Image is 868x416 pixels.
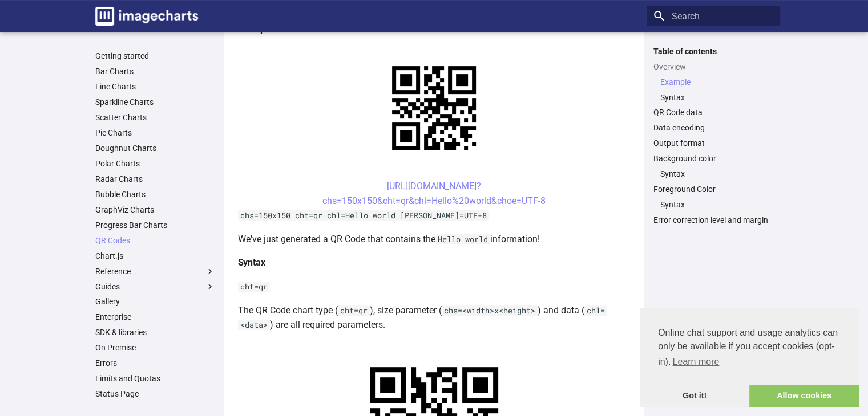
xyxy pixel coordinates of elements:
[95,51,215,61] a: Getting started
[647,46,780,56] label: Table of contents
[653,199,773,210] nav: Foreground Color
[660,199,773,210] a: Syntax
[95,312,215,322] a: Enterprise
[660,169,773,179] a: Syntax
[640,308,859,407] div: cookieconsent
[660,77,773,87] a: Example
[647,6,780,26] input: Search
[653,153,773,164] a: Background color
[671,353,721,370] a: learn more about cookies
[95,128,215,138] a: Pie Charts
[95,143,215,153] a: Doughnut Charts
[238,303,631,332] p: The QR Code chart type ( ), size parameter ( ) and data ( ) are all required parameters.
[238,255,631,270] h4: Syntax
[95,235,215,246] a: QR Codes
[653,107,773,117] a: QR Code data
[442,305,538,316] code: chs=<width>x<height>
[647,46,780,226] nav: Table of contents
[372,46,496,170] img: chart
[95,389,215,399] a: Status Page
[653,62,773,72] a: Overview
[653,123,773,133] a: Data encoding
[95,205,215,215] a: GraphViz Charts
[322,181,546,206] a: [URL][DOMAIN_NAME]?chs=150x150&cht=qr&chl=Hello%20world&choe=UTF-8
[95,220,215,230] a: Progress Bar Charts
[653,215,773,225] a: Error correction level and margin
[95,296,215,307] a: Gallery
[238,210,489,221] code: chs=150x150 cht=qr chl=Hello world [PERSON_NAME]=UTF-8
[749,385,859,407] a: allow cookies
[95,97,215,107] a: Sparkline Charts
[95,373,215,384] a: Limits and Quotas
[95,327,215,337] a: SDK & libraries
[95,174,215,184] a: Radar Charts
[95,112,215,123] a: Scatter Charts
[653,184,773,194] a: Foreground Color
[95,7,198,26] img: logo
[95,189,215,199] a: Bubble Charts
[660,92,773,103] a: Syntax
[95,158,215,169] a: Polar Charts
[658,326,841,370] span: Online chat support and usage analytics can only be available if you accept cookies (opt-in).
[238,232,631,247] p: We've just generated a QR Code that contains the information!
[95,251,215,261] a: Chart.js
[95,358,215,368] a: Errors
[653,169,773,179] nav: Background color
[95,266,215,276] label: Reference
[238,282,270,292] code: cht=qr
[653,138,773,148] a: Output format
[95,282,215,292] label: Guides
[95,66,215,76] a: Bar Charts
[95,342,215,353] a: On Premise
[95,81,215,92] a: Line Charts
[338,305,370,316] code: cht=qr
[91,2,203,30] a: Image-Charts documentation
[640,385,749,407] a: dismiss cookie message
[435,234,490,244] code: Hello world
[653,77,773,103] nav: Overview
